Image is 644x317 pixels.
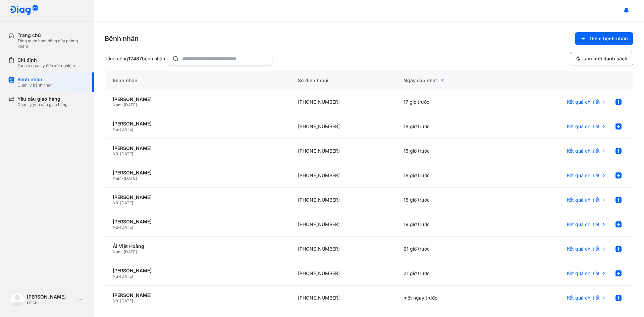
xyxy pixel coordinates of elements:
div: Ái Việt Hoàng [113,243,282,249]
div: [PERSON_NAME] [113,121,282,127]
div: Bệnh nhân [105,71,290,90]
div: [PHONE_NUMBER] [290,163,395,188]
span: Thêm bệnh nhân [589,36,628,42]
div: 18 giờ trước [395,114,501,139]
span: - [118,298,120,303]
div: [PHONE_NUMBER] [290,114,395,139]
div: Trang chủ [17,32,86,38]
span: - [122,176,124,181]
span: Kết quả chi tiết [567,270,600,276]
span: Nam [113,102,122,107]
span: Kết quả chi tiết [567,246,600,252]
span: Kết quả chi tiết [567,172,600,178]
div: [PHONE_NUMBER] [290,261,395,286]
div: Tổng quan hoạt động của phòng khám [17,38,86,49]
span: Kết quả chi tiết [567,295,600,301]
span: Nữ [113,274,118,279]
div: [PERSON_NAME] [113,292,282,298]
div: 18 giờ trước [395,163,501,188]
span: Nữ [113,200,118,205]
div: [PERSON_NAME] [113,145,282,151]
div: Bệnh nhân [17,76,53,83]
span: Kết quả chi tiết [567,123,600,129]
img: logo [9,5,38,16]
div: Tổng cộng bệnh nhân [105,56,165,62]
span: Nam [113,249,122,254]
div: [PERSON_NAME] [113,194,282,200]
span: [DATE] [124,249,137,254]
span: - [118,274,120,279]
span: [DATE] [120,127,133,132]
div: [PHONE_NUMBER] [290,237,395,261]
div: Tạo và quản lý đơn xét nghiệm [17,63,75,68]
div: Quản lý yêu cầu giao hàng [17,102,67,107]
div: [PHONE_NUMBER] [290,90,395,114]
div: [PHONE_NUMBER] [290,139,395,163]
div: [PERSON_NAME] [27,294,75,300]
div: Yêu cầu giao hàng [17,96,67,102]
span: Nam [113,176,122,181]
div: 18 giờ trước [395,188,501,212]
div: 21 giờ trước [395,237,501,261]
span: Kết quả chi tiết [567,221,600,227]
div: Số điện thoại [290,71,395,90]
div: [PERSON_NAME] [113,268,282,274]
div: 18 giờ trước [395,139,501,163]
span: [DATE] [124,176,137,181]
span: [DATE] [120,274,133,279]
span: [DATE] [120,298,133,303]
span: [DATE] [120,151,133,156]
div: Ngày cập nhật [404,76,493,85]
span: Nữ [113,127,118,132]
span: Kết quả chi tiết [567,197,600,203]
div: một ngày trước [395,286,501,310]
span: Nữ [113,298,118,303]
div: 19 giờ trước [395,212,501,237]
span: - [122,249,124,254]
div: 17 giờ trước [395,90,501,114]
div: 21 giờ trước [395,261,501,286]
span: [DATE] [120,200,133,205]
div: [PHONE_NUMBER] [290,212,395,237]
span: [DATE] [120,225,133,230]
span: Nữ [113,151,118,156]
div: [PERSON_NAME] [113,219,282,225]
span: Kết quả chi tiết [567,148,600,154]
span: - [118,200,120,205]
div: [PHONE_NUMBER] [290,188,395,212]
button: Làm mới danh sách [570,52,633,65]
div: Lễ tân [27,300,75,305]
span: - [118,151,120,156]
div: [PERSON_NAME] [113,170,282,176]
img: logo [11,293,24,306]
div: Quản lý bệnh nhân [17,83,53,88]
span: 12487 [128,56,142,61]
span: - [118,225,120,230]
span: - [122,102,124,107]
span: - [118,127,120,132]
div: Bệnh nhân [105,34,139,43]
div: [PERSON_NAME] [113,96,282,102]
span: [DATE] [124,102,137,107]
span: Kết quả chi tiết [567,99,600,105]
div: [PHONE_NUMBER] [290,286,395,310]
div: Chỉ định [17,57,75,63]
button: Thêm bệnh nhân [575,32,633,45]
span: Làm mới danh sách [582,56,628,62]
span: Nữ [113,225,118,230]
